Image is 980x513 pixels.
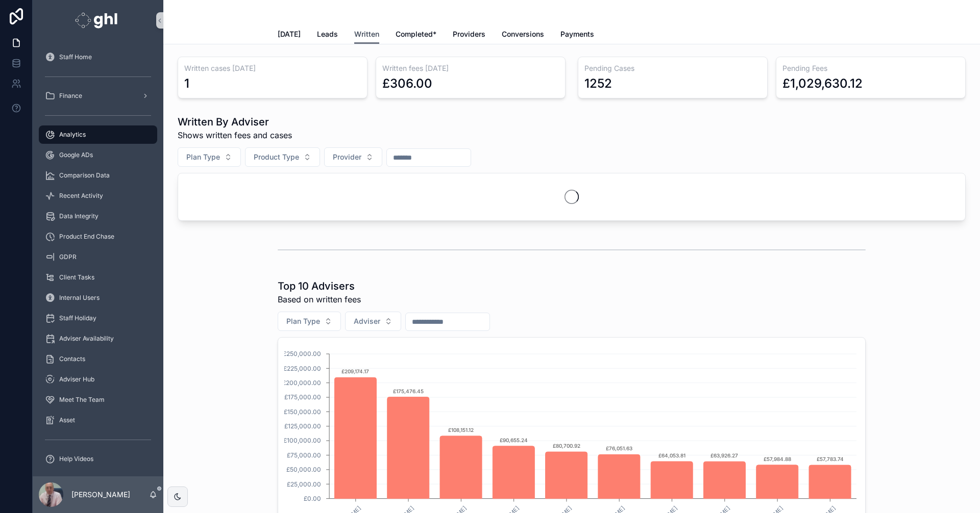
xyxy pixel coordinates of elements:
[59,131,86,139] span: Analytics
[186,152,220,162] span: Plan Type
[341,368,369,374] text: £209,174.17
[658,452,685,458] text: £64,053.81
[382,75,432,92] div: £306.00
[33,41,163,476] div: scrollable content
[39,268,157,287] a: Client Tasks
[39,370,157,389] a: Adviser Hub
[393,388,424,394] text: £175,476.45
[317,25,338,45] a: Leads
[39,87,157,105] a: Finance
[354,316,380,326] span: Adviser
[59,233,114,241] span: Product End Chase
[284,393,321,401] tspan: £175,000.00
[710,452,738,458] text: £63,926.27
[39,146,157,164] a: Google ADs
[59,396,105,404] span: Meet The Team
[178,147,241,167] button: Select Button
[184,63,361,73] h3: Written cases [DATE]
[39,411,157,429] a: Asset
[59,355,85,363] span: Contacts
[39,391,157,409] a: Meet The Team
[283,350,321,357] tspan: £250,000.00
[560,29,594,39] span: Payments
[39,125,157,144] a: Analytics
[817,456,844,462] text: £57,783.74
[284,422,321,430] tspan: £125,000.00
[39,309,157,327] a: Staff Holiday
[324,147,382,167] button: Select Button
[560,25,594,45] a: Payments
[39,450,157,468] a: Help Videos
[304,495,321,502] tspan: £0.00
[354,29,379,39] span: Written
[59,151,93,159] span: Google ADs
[59,455,93,463] span: Help Videos
[71,490,130,500] p: [PERSON_NAME]
[396,29,436,39] span: Completed*
[278,29,301,39] span: [DATE]
[254,152,299,162] span: Product Type
[317,29,338,39] span: Leads
[59,273,94,281] span: Client Tasks
[39,289,157,307] a: Internal Users
[764,456,791,462] text: £57,984.88
[278,25,301,45] a: [DATE]
[333,152,361,162] span: Provider
[59,375,94,383] span: Adviser Hub
[184,75,189,92] div: 1
[500,437,528,443] text: £90,655.24
[282,379,321,387] tspan: £200,000.00
[584,63,761,73] h3: Pending Cases
[382,63,559,73] h3: Written fees [DATE]
[75,12,120,29] img: App logo
[39,329,157,348] a: Adviser Availability
[59,416,75,424] span: Asset
[584,75,612,92] div: 1252
[39,248,157,266] a: GDPR
[287,451,321,459] tspan: £75,000.00
[345,312,401,331] button: Select Button
[39,207,157,225] a: Data Integrity
[39,166,157,185] a: Comparison Data
[59,335,114,343] span: Adviser Availability
[39,48,157,66] a: Staff Home
[502,25,544,45] a: Conversions
[553,443,580,449] text: £80,700.92
[59,171,110,179] span: Comparison Data
[502,29,544,39] span: Conversions
[59,53,92,61] span: Staff Home
[606,445,632,451] text: £76,051.63
[39,350,157,368] a: Contacts
[453,29,485,39] span: Providers
[286,466,321,473] tspan: £50,000.00
[782,63,959,73] h3: Pending Fees
[278,279,361,293] h1: Top 10 Advisers
[453,25,485,45] a: Providers
[278,293,361,305] span: Based on written fees
[59,253,77,261] span: GDPR
[245,147,320,167] button: Select Button
[178,129,292,141] span: Shows written fees and cases
[396,25,436,45] a: Completed*
[286,316,320,326] span: Plan Type
[782,75,863,92] div: £1,029,630.12
[283,437,321,444] tspan: £100,000.00
[59,314,96,322] span: Staff Holiday
[59,294,100,302] span: Internal Users
[39,187,157,205] a: Recent Activity
[287,480,321,488] tspan: £25,000.00
[283,365,321,372] tspan: £225,000.00
[178,115,292,129] h1: Written By Adviser
[59,192,103,200] span: Recent Activity
[278,312,341,331] button: Select Button
[354,25,379,44] a: Written
[448,427,474,433] text: £108,151.12
[59,212,99,220] span: Data Integrity
[59,92,82,100] span: Finance
[39,227,157,246] a: Product End Chase
[284,408,321,416] tspan: £150,000.00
